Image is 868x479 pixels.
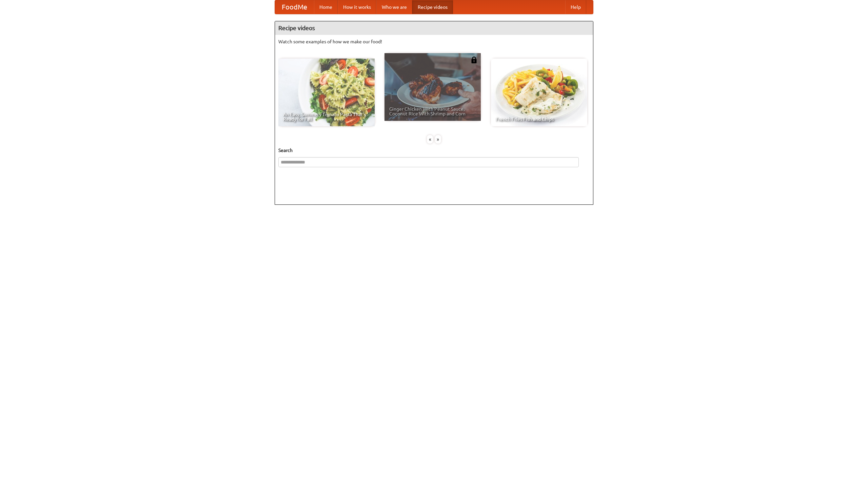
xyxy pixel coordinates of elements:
[283,112,370,122] span: An Easy, Summery Tomato Pasta That's Ready for Fall
[338,0,376,14] a: How it works
[491,59,587,126] a: French Fries Fish and Chips
[435,135,441,144] div: »
[427,135,433,144] div: «
[565,0,586,14] a: Help
[314,0,338,14] a: Home
[278,59,375,126] a: An Easy, Summery Tomato Pasta That's Ready for Fall
[471,57,477,63] img: 483408.png
[275,0,314,14] a: FoodMe
[275,21,593,35] h4: Recipe videos
[278,147,590,154] h5: Search
[412,0,453,14] a: Recipe videos
[278,38,590,45] p: Watch some examples of how we make our food!
[496,117,583,122] span: French Fries Fish and Chips
[376,0,412,14] a: Who we are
